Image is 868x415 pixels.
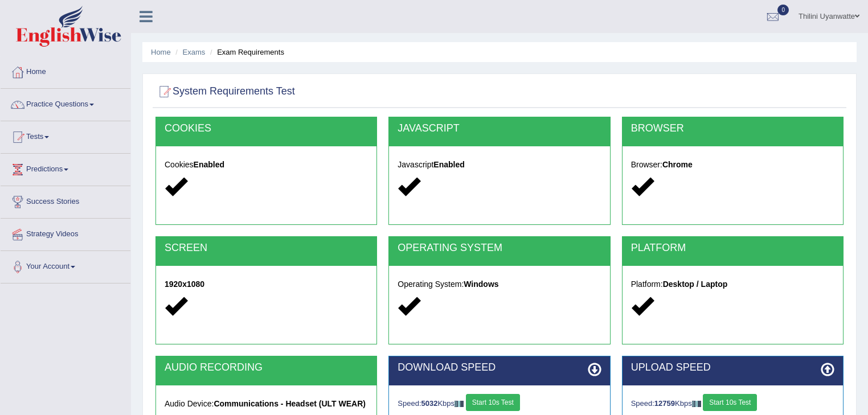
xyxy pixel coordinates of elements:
[466,394,520,411] button: Start 10s Test
[631,243,834,254] h2: PLATFORM
[455,401,464,407] img: ajax-loader-fb-connection.gif
[398,243,601,254] h2: OPERATING SYSTEM
[165,123,368,134] h2: COOKIES
[214,399,366,408] strong: Communications - Headset (ULT WEAR)
[151,48,171,56] a: Home
[183,48,206,56] a: Exams
[398,394,601,414] div: Speed: Kbps
[631,280,834,289] h5: Platform:
[165,362,368,373] h2: AUDIO RECORDING
[654,399,675,408] strong: 12759
[631,394,834,414] div: Speed: Kbps
[194,160,224,169] strong: Enabled
[464,280,498,289] strong: Windows
[1,56,130,85] a: Home
[398,161,601,169] h5: Javascript
[1,186,130,215] a: Success Stories
[1,121,130,150] a: Tests
[398,280,601,289] h5: Operating System:
[1,251,130,280] a: Your Account
[165,400,368,408] h5: Audio Device:
[1,219,130,247] a: Strategy Videos
[421,399,438,408] strong: 5032
[631,362,834,373] h2: UPLOAD SPEED
[155,83,295,100] h2: System Requirements Test
[1,154,130,182] a: Predictions
[207,47,284,57] li: Exam Requirements
[631,161,834,169] h5: Browser:
[777,5,789,15] span: 0
[692,401,701,407] img: ajax-loader-fb-connection.gif
[165,243,368,254] h2: SCREEN
[165,280,204,289] strong: 1920x1080
[433,160,464,169] strong: Enabled
[398,362,601,373] h2: DOWNLOAD SPEED
[165,161,368,169] h5: Cookies
[398,123,601,134] h2: JAVASCRIPT
[663,280,728,289] strong: Desktop / Laptop
[662,160,693,169] strong: Chrome
[703,394,757,411] button: Start 10s Test
[1,89,130,117] a: Practice Questions
[631,123,834,134] h2: BROWSER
